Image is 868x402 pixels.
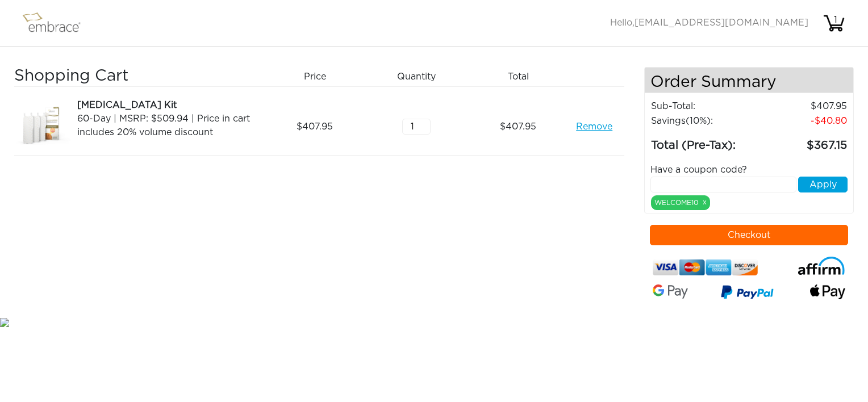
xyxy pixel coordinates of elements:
[397,70,436,83] span: Quantity
[14,98,71,155] img: a09f5d18-8da6-11e7-9c79-02e45ca4b85b.jpeg
[759,128,848,154] td: 367.15
[645,68,854,93] h4: Order Summary
[823,18,845,27] a: 1
[642,163,857,177] div: Have a coupon code?
[77,98,260,112] div: [MEDICAL_DATA] Kit
[798,257,845,275] img: affirm-logo.svg
[500,120,536,133] span: 407.95
[824,13,847,27] div: 1
[650,128,759,154] td: Total (Pre-Tax):
[471,67,573,86] div: Total
[686,116,711,125] span: (10%)
[759,99,848,114] td: 407.95
[653,284,688,299] img: Google-Pay-Logo.svg
[653,257,758,278] img: credit-cards.png
[650,99,759,114] td: Sub-Total:
[20,9,94,37] img: logo.png
[823,12,845,35] img: cart
[798,177,848,192] button: Apply
[268,67,370,86] div: Price
[810,284,845,299] img: fullApplePay.png
[635,18,808,27] span: [EMAIL_ADDRESS][DOMAIN_NAME]
[14,67,260,86] h3: Shopping Cart
[721,282,774,304] img: paypal-v3.png
[703,197,707,207] a: x
[576,120,612,133] a: Remove
[759,114,848,128] td: 40.80
[610,18,808,27] span: Hello,
[297,120,333,133] span: 407.95
[650,114,759,128] td: Savings :
[651,195,710,210] div: WELCOME10
[77,112,260,139] div: 60-Day | MSRP: $509.94 | Price in cart includes 20% volume discount
[650,225,849,245] button: Checkout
